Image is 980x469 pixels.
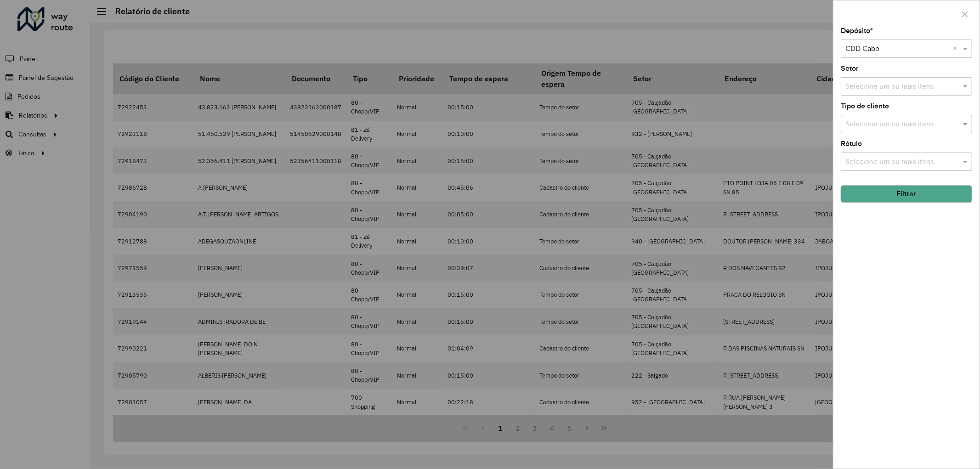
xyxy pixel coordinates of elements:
[841,63,859,74] label: Setor
[841,185,972,203] button: Filtrar
[841,101,889,112] label: Tipo de cliente
[841,138,862,149] label: Rótulo
[841,25,873,36] label: Depósito
[953,43,961,54] span: Clear all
